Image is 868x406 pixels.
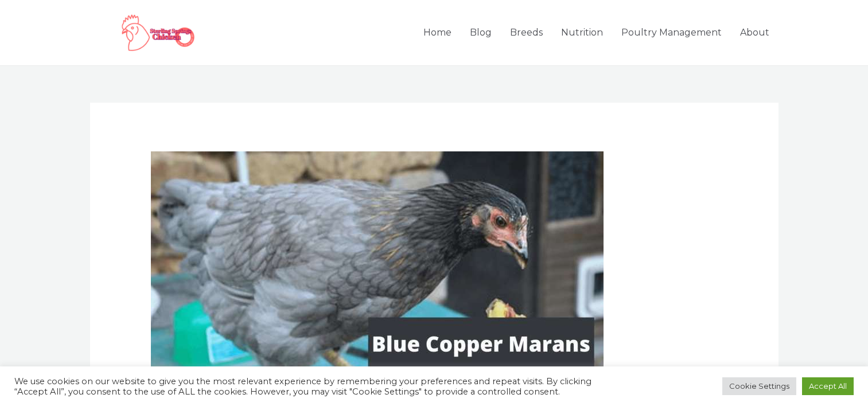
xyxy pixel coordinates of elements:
div: We use cookies on our website to give you the most relevant experience by remembering your prefer... [14,376,602,397]
img: Sterling Springs Chicken [90,9,231,56]
a: Nutrition [552,13,612,53]
a: Blog [461,13,501,53]
a: Poultry Management [612,13,731,53]
a: About [731,13,779,53]
a: Cookie Settings [722,377,796,395]
nav: Site Navigation [414,13,779,53]
a: Home [414,13,461,53]
a: Breeds [501,13,552,53]
a: Accept All [802,377,854,395]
